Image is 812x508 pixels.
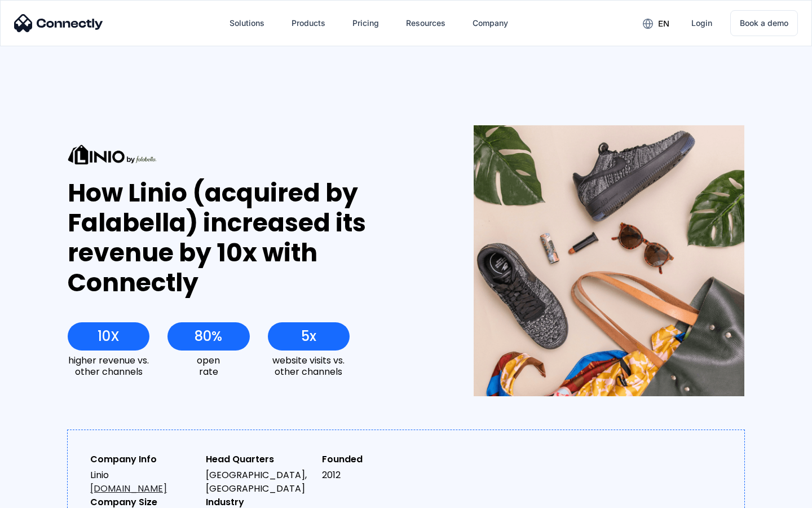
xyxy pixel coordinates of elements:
div: Products [292,15,325,31]
div: Login [691,15,712,31]
div: open rate [167,355,249,376]
div: website visits vs. other channels [268,355,350,376]
div: 80% [195,329,222,344]
div: 10X [98,329,120,344]
div: en [658,16,669,32]
div: Company Info [90,453,197,466]
div: Linio [90,468,197,496]
div: Company [473,15,508,31]
div: Pricing [352,15,379,31]
div: higher revenue vs. other channels [68,355,149,376]
div: [GEOGRAPHIC_DATA], [GEOGRAPHIC_DATA] [206,468,312,496]
a: Pricing [343,10,388,37]
div: Founded [322,453,429,466]
a: Login [682,10,721,37]
aside: Language selected: English [11,488,68,504]
div: Solutions [230,15,264,31]
ul: Language list [23,488,68,504]
div: How Linio (acquired by Falabella) increased its revenue by 10x with Connectly [68,178,433,297]
div: 5x [301,329,316,344]
a: Book a demo [730,10,798,36]
a: [DOMAIN_NAME] [90,482,167,495]
div: Resources [406,15,445,31]
div: Head Quarters [206,453,312,466]
img: Connectly Logo [14,14,103,32]
div: 2012 [322,468,429,482]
